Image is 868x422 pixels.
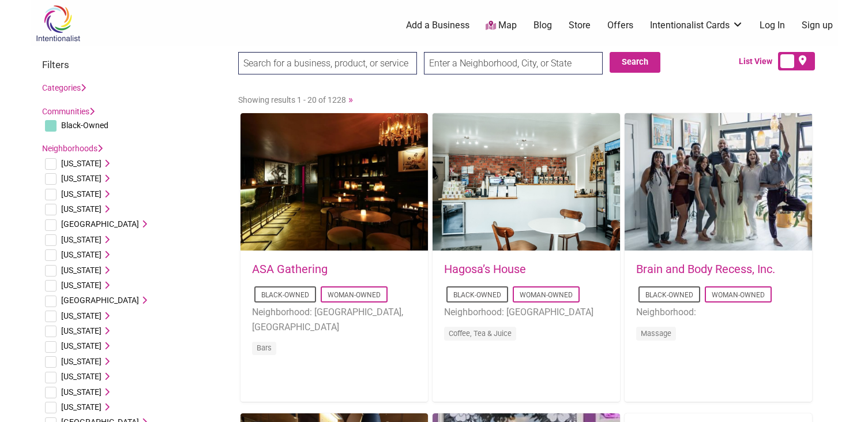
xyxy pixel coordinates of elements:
[645,291,693,299] a: Black-Owned
[61,341,102,350] span: [US_STATE]
[61,235,102,244] span: [US_STATE]
[61,121,108,130] span: Black-Owned
[486,19,517,32] a: Map
[328,291,381,299] a: Woman-Owned
[641,329,671,338] a: Massage
[238,52,417,74] input: Search for a business, product, or service
[61,326,102,335] span: [US_STATE]
[61,174,102,183] span: [US_STATE]
[257,343,272,352] a: Bars
[252,262,328,276] a: ASA Gathering
[61,250,102,259] span: [US_STATE]
[42,83,86,92] a: Categories
[61,402,102,412] span: [US_STATE]
[712,291,765,299] a: Woman-Owned
[739,55,778,68] span: List View
[61,387,102,397] span: [US_STATE]
[61,266,102,275] span: [US_STATE]
[533,19,552,32] a: Blog
[348,94,353,105] a: »
[61,357,102,366] span: [US_STATE]
[61,159,102,168] span: [US_STATE]
[607,19,633,32] a: Offers
[61,311,102,320] span: [US_STATE]
[61,204,102,214] span: [US_STATE]
[424,52,603,74] input: Enter a Neighborhood, City, or State
[636,305,801,320] li: Neighborhood:
[61,296,139,305] span: [GEOGRAPHIC_DATA]
[61,189,102,199] span: [US_STATE]
[261,291,309,299] a: Black-Owned
[31,5,85,42] img: Intentionalist
[61,281,102,290] span: [US_STATE]
[802,19,833,32] a: Sign up
[610,52,660,73] button: Search
[42,59,227,70] h3: Filters
[453,291,501,299] a: Black-Owned
[444,262,526,276] a: Hagosa’s House
[569,19,591,32] a: Store
[252,305,416,334] li: Neighborhood: [GEOGRAPHIC_DATA], [GEOGRAPHIC_DATA]
[636,262,775,276] a: Brain and Body Recess, Inc.
[238,95,346,104] span: Showing results 1 - 20 of 1228
[61,219,139,229] span: [GEOGRAPHIC_DATA]
[760,19,785,32] a: Log In
[61,372,102,381] span: [US_STATE]
[650,19,743,32] a: Intentionalist Cards
[406,19,469,32] a: Add a Business
[42,144,103,153] a: Neighborhoods
[42,107,95,116] a: Communities
[449,329,512,338] a: Coffee, Tea & Juice
[444,305,608,320] li: Neighborhood: [GEOGRAPHIC_DATA]
[520,291,573,299] a: Woman-Owned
